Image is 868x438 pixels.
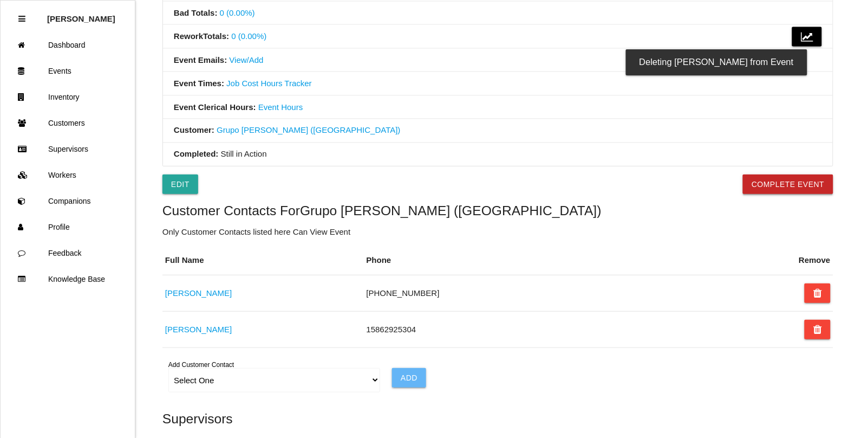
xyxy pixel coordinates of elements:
a: Supervisors [1,136,135,162]
a: Profile [1,214,135,240]
label: Add Customer Contact [168,360,234,370]
a: Event Hours [258,102,303,112]
th: Full Name [162,246,364,275]
a: Edit [162,175,198,194]
td: 15862925304 [364,311,766,347]
a: Customers [1,110,135,136]
a: Job Cost Hours Tracker [226,79,312,88]
b: Event Emails: [174,55,227,65]
td: [PHONE_NUMBER] [364,275,766,311]
th: Phone [364,246,766,275]
div: Close [18,6,25,32]
b: Bad Totals : [174,8,218,17]
b: Event Times: [174,79,224,88]
b: Completed: [174,150,219,159]
b: Customer: [174,126,214,135]
a: Workers [1,162,135,188]
h5: Customer Contacts For Grupo [PERSON_NAME] ([GEOGRAPHIC_DATA]) [162,203,833,218]
li: Still in Action [163,143,833,166]
a: Companions [1,188,135,214]
th: Remove [797,246,833,275]
p: Only Customer Contacts listed here Can View Event [162,226,833,239]
a: Knowledge Base [1,266,135,292]
h5: Supervisors [162,411,833,426]
input: Add [392,368,426,388]
a: [PERSON_NAME] [165,288,232,298]
a: Grupo [PERSON_NAME] ([GEOGRAPHIC_DATA]) [217,126,401,135]
a: Events [1,58,135,84]
a: [PERSON_NAME] [165,325,232,334]
div: Deleting [PERSON_NAME] from Event [626,49,807,75]
a: View/Add [230,55,264,65]
a: Inventory [1,84,135,110]
b: Rework Totals : [174,31,229,41]
p: Rosie Blandino [47,6,115,23]
b: Event Clerical Hours: [174,102,256,112]
a: Feedback [1,240,135,266]
a: 0 (0.00%) [231,31,266,41]
a: 0 (0.00%) [220,8,255,17]
a: Dashboard [1,32,135,58]
button: Complete Event [743,175,833,194]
